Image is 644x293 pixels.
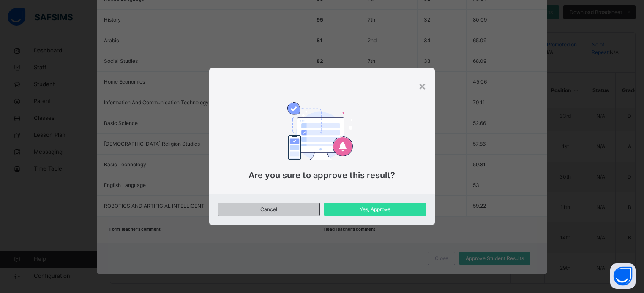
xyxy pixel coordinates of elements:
button: Open asap [610,263,636,289]
div: × [418,77,426,95]
span: Are you sure to approve this result? [248,170,395,180]
img: approval.b46c5b665252442170a589d15ef2ebe7.svg [287,102,352,160]
span: Cancel [224,206,313,213]
span: Yes, Approve [330,206,420,213]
